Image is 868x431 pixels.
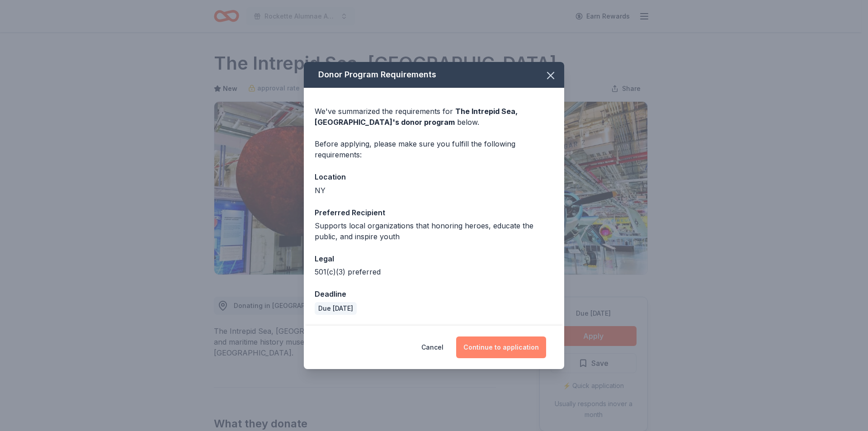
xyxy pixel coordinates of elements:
[304,62,564,88] div: Donor Program Requirements
[421,336,443,358] button: Cancel
[315,138,553,160] div: Before applying, please make sure you fulfill the following requirements:
[315,288,553,300] div: Deadline
[315,220,553,242] div: Supports local organizations that honoring heroes, educate the public, and inspire youth
[315,253,553,265] div: Legal
[315,185,553,196] div: NY
[315,106,553,128] div: We've summarized the requirements for below.
[315,207,553,218] div: Preferred Recipient
[315,266,553,277] div: 501(c)(3) preferred
[315,171,553,183] div: Location
[456,336,546,358] button: Continue to application
[315,302,357,315] div: Due [DATE]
